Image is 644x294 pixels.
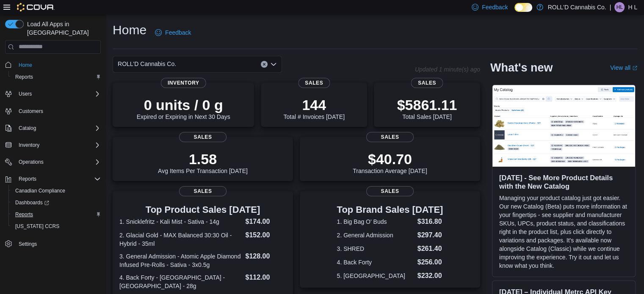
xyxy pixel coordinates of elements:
p: 144 [283,96,344,113]
button: Operations [15,157,47,167]
span: Washington CCRS [12,221,101,231]
button: Users [15,89,35,99]
button: Settings [2,237,104,250]
p: H L [628,2,637,12]
button: Reports [2,173,104,185]
h3: Top Product Sales [DATE] [119,205,286,215]
dd: $256.00 [417,257,443,267]
button: Canadian Compliance [8,185,104,197]
dd: $174.00 [245,217,286,227]
dd: $128.00 [245,251,286,261]
p: $40.70 [353,151,427,168]
button: Inventory [15,140,43,150]
a: Settings [15,239,40,249]
span: Sales [366,186,414,196]
span: Dashboards [12,198,101,208]
dt: 4. Back Forty [337,258,414,267]
span: Reports [19,176,36,182]
p: Updated 1 minute(s) ago [415,66,480,73]
span: Home [19,62,32,69]
button: Operations [2,156,104,168]
dt: 5. [GEOGRAPHIC_DATA] [337,272,414,280]
dd: $297.40 [417,230,443,240]
button: Reports [8,209,104,220]
h2: What's new [490,61,553,74]
dt: 2. Glacial Gold - MAX Balanced 30:30 Oil - Hybrid - 35ml [119,231,242,248]
span: ROLL'D Cannabis Co. [118,59,176,69]
span: Reports [15,211,33,218]
dd: $112.00 [245,272,286,283]
span: Reports [12,72,101,82]
span: Sales [411,78,443,88]
span: Users [15,89,101,99]
span: Home [15,60,101,70]
button: [US_STATE] CCRS [8,220,104,232]
button: Clear input [261,61,268,68]
span: Operations [19,159,44,165]
span: Users [19,91,32,97]
div: Expired or Expiring in Next 30 Days [137,96,230,120]
a: Reports [12,72,36,82]
dd: $152.00 [245,230,286,240]
input: Dark Mode [514,3,532,12]
button: Reports [15,174,40,184]
span: Feedback [165,28,191,37]
p: ROLL'D Cannabis Co. [547,2,606,12]
div: Avg Items Per Transaction [DATE] [158,151,248,174]
span: Reports [12,209,101,220]
span: Customers [15,106,101,116]
span: Sales [179,186,227,196]
a: [US_STATE] CCRS [12,221,63,231]
span: Dark Mode [514,12,515,12]
dd: $316.80 [417,217,443,227]
span: Dashboards [15,199,49,206]
div: Transaction Average [DATE] [353,151,427,174]
h1: Home [113,22,146,38]
a: Canadian Compliance [12,186,69,196]
img: Cova [17,3,55,11]
div: H L [614,2,625,12]
button: Users [2,88,104,100]
p: $5861.11 [397,96,457,113]
dt: 4. Back Forty - [GEOGRAPHIC_DATA] - [GEOGRAPHIC_DATA] - 28g [119,273,242,290]
span: Settings [19,241,37,247]
span: HL [616,2,623,12]
div: Total Sales [DATE] [397,96,457,120]
dt: 2. General Admission [337,231,414,239]
span: Load All Apps in [GEOGRAPHIC_DATA] [24,20,101,37]
p: 1.58 [158,151,248,168]
span: [US_STATE] CCRS [15,223,59,230]
span: Catalog [19,125,36,132]
button: Open list of options [270,61,277,68]
button: Home [2,59,104,71]
span: Sales [179,132,227,142]
a: Reports [12,209,36,220]
button: Catalog [15,123,39,133]
span: Reports [15,174,101,184]
a: Dashboards [8,197,104,209]
span: Inventory [15,140,101,150]
dd: $232.00 [417,271,443,281]
dt: 1. Snicklefritz - Kali Mist - Sativa - 14g [119,217,242,226]
dt: 3. General Admission - Atomic Apple Diamond Infused Pre-Rolls - Sativa - 3x0.5g [119,252,242,269]
span: Reports [15,74,33,80]
dt: 1. Big Bag O' Buds [337,217,414,226]
a: Home [15,60,36,70]
span: Settings [15,238,101,249]
h3: Top Brand Sales [DATE] [337,205,443,215]
span: Sales [298,78,330,88]
span: Operations [15,157,101,167]
span: Canadian Compliance [15,187,65,194]
h3: [DATE] - See More Product Details with the New Catalog [499,173,628,190]
span: Catalog [15,123,101,133]
button: Reports [8,71,104,83]
a: Dashboards [12,198,53,208]
p: | [610,2,611,12]
span: Canadian Compliance [12,186,101,196]
a: View allExternal link [610,64,637,71]
span: Customers [19,108,43,115]
button: Inventory [2,139,104,151]
dt: 3. SHRED [337,245,414,253]
svg: External link [632,66,637,71]
nav: Complex example [5,55,101,272]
